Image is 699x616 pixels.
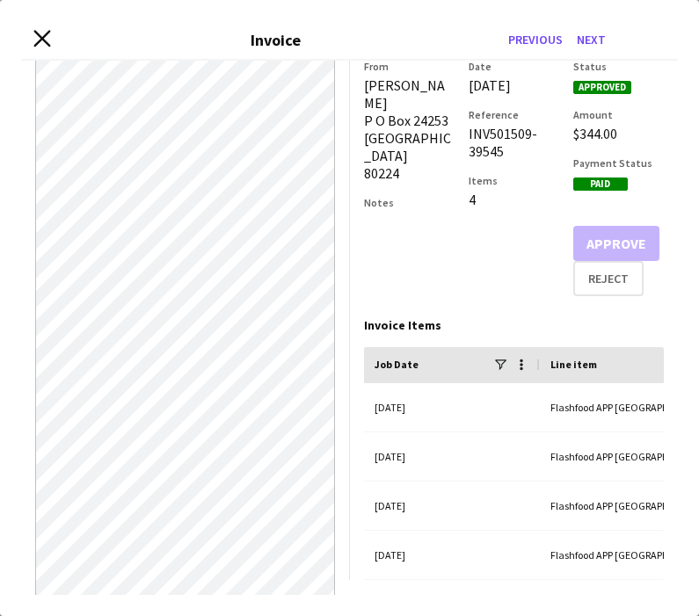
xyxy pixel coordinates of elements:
div: INV501509-39545 [469,125,559,160]
div: [PERSON_NAME] P O Box 24253 [GEOGRAPHIC_DATA] 80224 [364,76,455,182]
div: [DATE] [364,531,540,579]
span: Line item [550,358,597,371]
h3: Date [469,60,559,73]
h3: From [364,60,455,73]
h3: Items [469,174,559,187]
h3: Invoice [251,30,301,50]
h3: Amount [573,108,664,121]
h3: Status [573,60,664,73]
button: Previous [501,25,570,54]
div: $344.00 [573,125,664,142]
div: 4 [469,191,559,208]
h3: Payment Status [573,156,664,170]
span: Approved [573,81,631,94]
div: [DATE] [364,432,540,481]
button: Reject [573,261,644,296]
div: [DATE] [364,383,540,431]
div: [DATE] [469,76,559,94]
h3: Notes [364,196,455,209]
div: [DATE] [364,482,540,530]
button: Next [570,25,613,54]
div: Invoice Items [364,317,665,333]
h3: Reference [469,108,559,121]
span: Job Date [375,358,419,371]
span: Paid [573,178,628,191]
